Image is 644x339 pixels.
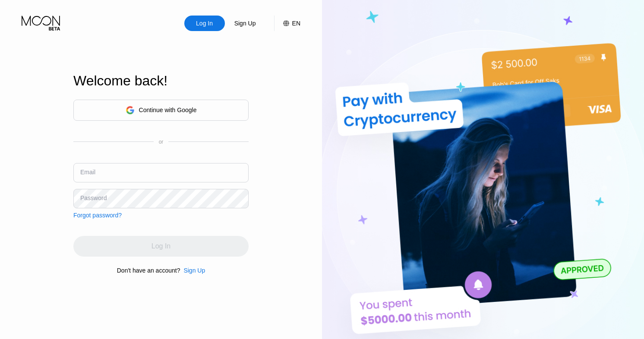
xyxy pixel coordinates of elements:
[117,267,180,274] div: Don't have an account?
[184,16,225,31] div: Log In
[80,195,107,201] div: Password
[274,16,300,31] div: EN
[80,169,95,176] div: Email
[180,267,205,274] div: Sign Up
[159,139,164,145] div: or
[195,19,214,28] div: Log In
[234,19,257,28] div: Sign Up
[73,212,122,219] div: Forgot password?
[73,73,249,89] div: Welcome back!
[225,16,265,31] div: Sign Up
[292,20,300,27] div: EN
[139,107,197,113] div: Continue with Google
[183,267,205,274] div: Sign Up
[73,100,249,121] div: Continue with Google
